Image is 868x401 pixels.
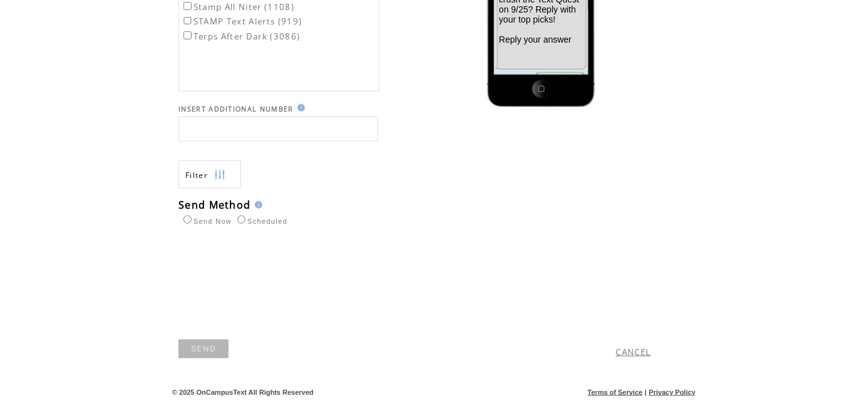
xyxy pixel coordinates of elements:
label: Scheduled [234,217,287,225]
span: INSERT ADDITIONAL NUMBER [178,105,294,113]
a: SEND [178,340,229,358]
label: Send Now [180,217,232,225]
a: Terms of Service [588,388,643,396]
input: STAMP Text Alerts (919) [183,17,192,25]
span: Send Method [178,198,251,212]
input: Send Now [183,216,192,224]
label: Stamp All Niter (1108) [181,1,294,13]
input: Scheduled [237,216,245,224]
label: Terps After Dark (3086) [181,31,301,42]
img: filters.png [214,161,225,189]
a: Privacy Policy [649,388,696,396]
input: Stamp All Niter (1108) [183,2,192,10]
label: STAMP Text Alerts (919) [181,16,302,27]
img: help.gif [294,104,305,112]
span: © 2025 OnCampusText All Rights Reserved [172,388,314,396]
input: Terps After Dark (3086) [183,31,192,39]
a: CANCEL [616,346,651,358]
img: help.gif [251,201,262,209]
span: | [645,388,647,396]
a: Filter [178,160,241,189]
span: Show filters [185,170,208,180]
